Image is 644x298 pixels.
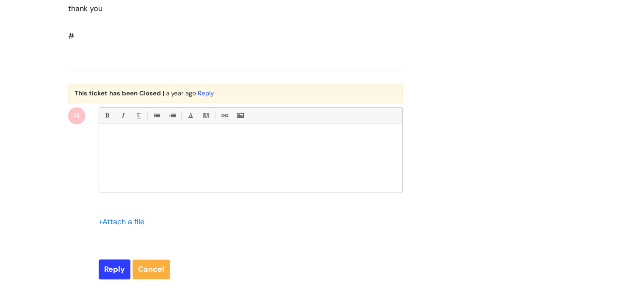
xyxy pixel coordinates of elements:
b: This ticket has been Closed | [75,89,164,97]
a: Link [219,110,229,121]
div: # [68,2,372,43]
a: Italic (Ctrl-I) [117,110,128,121]
span: + [99,217,102,227]
a: • Unordered List (Ctrl-Shift-7) [151,110,162,121]
a: Font Color [185,110,196,121]
input: Reply [99,259,130,279]
div: thank you [68,2,372,15]
a: Cancel [133,259,170,279]
a: Reply [198,89,214,97]
span: Tue, 3 Sep, 2024 at 2:30 PM [166,89,196,97]
a: Bold (Ctrl-B) [102,110,112,121]
a: Back Color [201,110,211,121]
div: Attach a file [99,215,149,228]
div: N [68,107,85,124]
a: Insert Image... [235,110,245,121]
a: Underline(Ctrl-U) [133,110,144,121]
a: 1. Ordered List (Ctrl-Shift-8) [167,110,177,121]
